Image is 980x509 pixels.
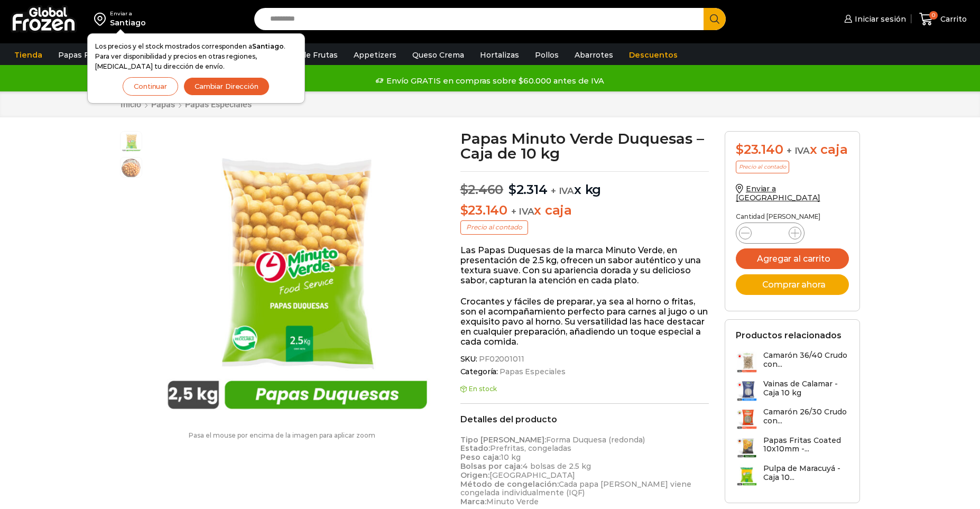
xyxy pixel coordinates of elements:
div: x caja [736,142,849,158]
button: Continuar [123,77,178,96]
p: x caja [460,203,709,218]
a: Appetizers [348,45,402,65]
a: Papas Fritas [53,45,112,65]
a: Descuentos [624,45,683,65]
a: Camarón 36/40 Crudo con... [736,351,849,374]
h1: Papas Minuto Verde Duquesas – Caja de 10 kg [460,131,709,161]
span: $ [509,182,516,197]
span: Iniciar sesión [852,14,906,24]
p: Forma Duquesa (redonda) Prefritas, congeladas 10 kg 4 bolsas de 2.5 kg [GEOGRAPHIC_DATA] Cada pap... [460,436,709,506]
span: + IVA [511,206,534,217]
a: Abarrotes [569,45,618,65]
a: Pulpa de Frutas [272,45,343,65]
p: x kg [460,171,709,198]
span: $ [460,182,468,197]
bdi: 2.314 [509,182,548,197]
h2: Detalles del producto [460,414,709,424]
strong: Método de congelación: [460,479,559,489]
p: Precio al contado [736,161,789,173]
h3: Camarón 26/30 Crudo con... [763,408,849,425]
bdi: 23.140 [460,202,507,218]
a: Papas [151,99,175,109]
button: Agregar al carrito [736,248,849,269]
p: En stock [460,385,709,393]
a: Tienda [9,45,48,65]
span: + IVA [551,186,574,196]
h3: Pulpa de Maracuyá - Caja 10... [763,464,849,482]
a: Papas Especiales [498,367,566,376]
h3: Vainas de Calamar - Caja 10 kg [763,380,849,397]
a: 0 Carrito [917,7,969,32]
h3: Papas Fritas Coated 10x10mm -... [763,436,849,454]
button: Search button [704,8,726,30]
a: Enviar a [GEOGRAPHIC_DATA] [736,184,820,202]
p: Crocantes y fáciles de preparar, ya sea al horno o fritas, son el acompañamiento perfecto para ca... [460,297,709,347]
strong: Marca: [460,497,486,506]
p: Pasa el mouse por encima de la imagen para aplicar zoom [120,432,445,439]
a: Hortalizas [475,45,524,65]
h3: Camarón 36/40 Crudo con... [763,351,849,369]
a: Papas Especiales [184,99,252,109]
strong: Estado: [460,443,490,453]
bdi: 2.460 [460,182,504,197]
strong: Peso caja: [460,452,501,462]
a: Iniciar sesión [842,8,906,30]
strong: Santiago [252,42,284,50]
div: Enviar a [110,10,146,17]
strong: Tipo [PERSON_NAME]: [460,435,546,445]
p: Los precios y el stock mostrados corresponden a . Para ver disponibilidad y precios en otras regi... [95,41,297,72]
span: SKU: [460,355,709,364]
span: PF02001011 [477,355,524,364]
span: $ [460,202,468,218]
span: papas-duquesa [121,132,142,153]
a: Pollos [530,45,564,65]
p: Cantidad [PERSON_NAME] [736,213,849,220]
p: Precio al contado [460,220,528,234]
a: Vainas de Calamar - Caja 10 kg [736,380,849,402]
img: address-field-icon.svg [94,10,110,28]
input: Product quantity [760,226,780,240]
button: Cambiar Dirección [183,77,270,96]
span: Categoría: [460,367,709,376]
strong: Origen: [460,470,489,480]
bdi: 23.140 [736,142,783,157]
span: papas-duquesas [121,158,142,179]
span: 0 [929,11,938,20]
a: Queso Crema [407,45,469,65]
a: Pulpa de Maracuyá - Caja 10... [736,464,849,487]
nav: Breadcrumb [120,99,252,109]
a: Camarón 26/30 Crudo con... [736,408,849,430]
span: Carrito [938,14,967,24]
a: Inicio [120,99,142,109]
strong: Bolsas por caja: [460,461,522,471]
div: Santiago [110,17,146,28]
span: + IVA [787,145,810,156]
button: Comprar ahora [736,274,849,295]
a: Papas Fritas Coated 10x10mm -... [736,436,849,459]
p: Las Papas Duquesas de la marca Minuto Verde, en presentación de 2.5 kg, ofrecen un sabor auténtic... [460,245,709,286]
h2: Productos relacionados [736,330,842,340]
span: $ [736,142,744,157]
